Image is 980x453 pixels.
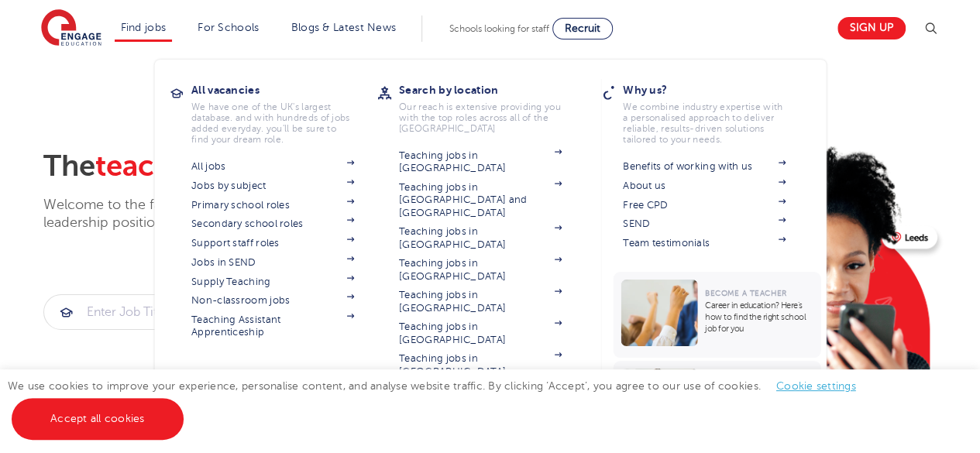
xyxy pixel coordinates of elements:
[191,218,354,230] a: Secondary school roles
[399,79,585,101] h3: Search by location
[191,237,354,249] a: Support staff roles
[43,196,555,232] p: Welcome to the fastest-growing database of teaching, SEND, support and leadership positions for t...
[705,300,813,335] p: Career in education? Here’s how to find the right school job for you
[198,22,259,33] a: For Schools
[95,149,322,183] span: teaching agency
[623,218,786,230] a: SEND
[191,79,377,101] h3: All vacancies
[191,180,354,192] a: Jobs by subject
[8,380,872,424] span: We use cookies to improve your experience, personalise content, and analyse website traffic. By c...
[399,79,585,134] a: Search by locationOur reach is extensive providing you with the top roles across all of the [GEOG...
[12,398,184,440] a: Accept all cookies
[191,101,354,145] p: We have one of the UK's largest database. and with hundreds of jobs added everyday. you'll be sur...
[291,22,397,33] a: Blogs & Latest News
[776,380,856,392] a: Cookie settings
[399,289,562,314] a: Teaching jobs in [GEOGRAPHIC_DATA]
[399,352,562,378] a: Teaching jobs in [GEOGRAPHIC_DATA]
[565,22,600,34] span: Recruit
[705,289,786,297] span: Become a Teacher
[623,79,809,145] a: Why us?We combine industry expertise with a personalised approach to deliver reliable, results-dr...
[399,181,562,219] a: Teaching jobs in [GEOGRAPHIC_DATA] and [GEOGRAPHIC_DATA]
[837,17,906,39] a: Sign up
[191,79,377,145] a: All vacanciesWe have one of the UK's largest database. and with hundreds of jobs added everyday. ...
[552,18,613,39] a: Recruit
[191,294,354,307] a: Non-classroom jobs
[399,225,562,251] a: Teaching jobs in [GEOGRAPHIC_DATA]
[623,160,786,173] a: Benefits of working with us
[623,199,786,211] a: Free CPD
[121,22,167,33] a: Find jobs
[399,257,562,283] a: Teaching jobs in [GEOGRAPHIC_DATA]
[41,9,101,48] img: Engage Education
[623,79,809,101] h3: Why us?
[191,314,354,339] a: Teaching Assistant Apprenticeship
[613,361,824,443] a: Become a Teacher6 Teacher Interview Tips
[623,180,786,192] a: About us
[623,101,786,145] p: We combine industry expertise with a personalised approach to deliver reliable, results-driven so...
[399,149,562,175] a: Teaching jobs in [GEOGRAPHIC_DATA]
[623,237,786,249] a: Team testimonials
[191,256,354,269] a: Jobs in SEND
[191,276,354,288] a: Supply Teaching
[399,321,562,346] a: Teaching jobs in [GEOGRAPHIC_DATA]
[613,272,824,358] a: Become a TeacherCareer in education? Here’s how to find the right school job for you
[43,294,277,330] div: Submit
[43,149,669,184] h2: The that works for you
[399,101,562,134] p: Our reach is extensive providing you with the top roles across all of the [GEOGRAPHIC_DATA]
[449,23,549,34] span: Schools looking for staff
[191,160,354,173] a: All jobs
[191,199,354,211] a: Primary school roles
